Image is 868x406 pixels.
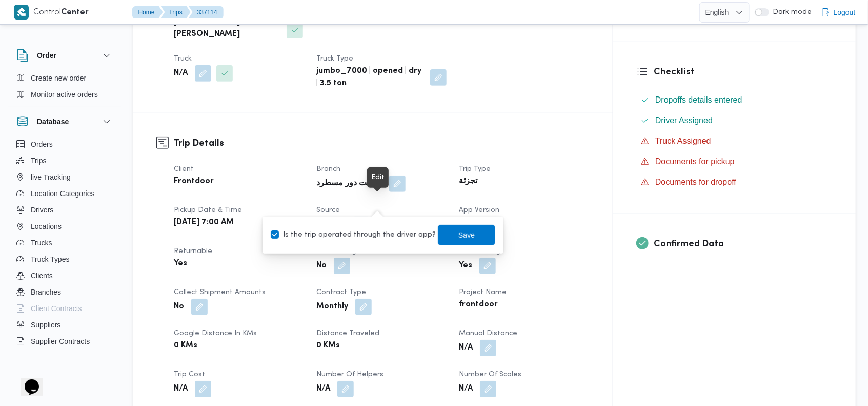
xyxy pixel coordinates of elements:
span: Client Contracts [31,302,82,315]
span: Supplier Contracts [31,335,90,347]
iframe: chat widget [10,365,43,396]
label: Is the trip operated through the driver app? [271,229,436,241]
span: Clients [31,269,53,282]
span: Logout [834,6,856,18]
span: Documents for dropoff [655,178,736,186]
div: Database [8,136,121,358]
b: Yes [459,260,472,272]
span: Monitor active orders [31,88,98,101]
span: Dropoffs details entered [655,95,742,104]
span: Number of Helpers [316,371,383,378]
h3: Confirmed Data [654,237,833,251]
span: Devices [31,352,56,364]
b: frontdoor [459,299,498,311]
button: Truck Assigned [637,133,833,149]
button: Supplier Contracts [12,333,117,350]
span: Dark mode [769,8,812,16]
button: Orders [12,136,117,152]
span: Trucks [31,237,52,249]
span: Distance Traveled [316,330,379,337]
button: Branches [12,284,117,300]
b: N/A [316,383,330,395]
button: Logout [817,2,860,23]
button: Client Contracts [12,300,117,317]
button: Locations [12,218,117,235]
span: Location Categories [31,187,95,200]
img: X8yXhbKr1z7QwAAAABJRU5ErkJggg== [14,5,29,20]
button: Clients [12,267,117,284]
button: live Tracking [12,169,117,185]
span: Collect Shipment Amounts [174,289,266,296]
span: Client [174,166,194,172]
span: Number of Scales [459,371,521,378]
span: Truck Types [31,253,69,265]
span: Branches [31,286,61,298]
b: No [174,301,184,313]
button: Create new order [12,70,117,86]
span: Manual Distance [459,330,517,337]
span: Trips [31,154,47,167]
button: Documents for pickup [637,153,833,170]
span: Google distance in KMs [174,330,257,337]
b: N/A [174,67,188,80]
button: Home [132,6,163,18]
button: Trips [12,152,117,169]
button: Monitor active orders [12,86,117,103]
button: Save [438,225,495,245]
span: Trip Type [459,166,491,172]
span: Documents for pickup [655,157,735,166]
button: Devices [12,350,117,366]
b: jumbo_7000 | opened | dry | 3.5 ton [316,65,423,90]
b: 0 KMs [316,340,340,352]
div: Order [8,70,121,107]
button: Order [16,49,113,62]
span: Returnable [174,248,212,255]
span: Save [458,229,475,241]
h3: Order [37,49,56,62]
button: Trips [161,6,191,18]
h3: Trip Details [174,137,590,150]
b: فرونت دور مسطرد [316,178,382,190]
span: Dropoffs details entered [655,94,742,106]
b: تجزئة [459,176,477,188]
span: Truck Assigned [655,135,711,147]
b: [DATE] 7:00 AM [174,217,234,229]
b: Yes [174,258,187,270]
span: App Version [459,207,499,214]
h3: Checklist [654,65,833,79]
b: N/A [459,383,473,395]
span: Contract Type [316,289,366,296]
span: Project Name [459,289,507,296]
button: Truck Types [12,251,117,267]
button: Documents for dropoff [637,174,833,190]
b: N/A [459,342,473,354]
button: Database [16,115,113,128]
span: Create new order [31,72,86,84]
span: live Tracking [31,171,71,183]
button: Dropoffs details entered [637,92,833,108]
span: Driver Assigned [655,114,713,127]
span: Orders [31,138,53,150]
span: Suppliers [31,319,60,331]
span: Documents for pickup [655,156,735,168]
b: 0 KMs [174,340,197,352]
div: Edit [371,171,385,184]
span: Pickup date & time [174,207,242,214]
span: Source [316,207,340,214]
span: Truck [174,55,192,62]
b: No [316,260,327,272]
span: Locations [31,220,62,233]
span: Branch [316,166,340,172]
button: Driver Assigned [637,112,833,129]
b: N/A [174,383,188,395]
span: Truck Type [316,55,353,62]
span: Truck Assigned [655,137,711,145]
span: Drivers [31,204,53,216]
button: 337114 [189,6,224,18]
h3: Database [37,115,69,128]
b: Center [62,9,89,16]
button: Suppliers [12,317,117,333]
button: Trucks [12,235,117,251]
span: Trip Cost [174,371,205,378]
